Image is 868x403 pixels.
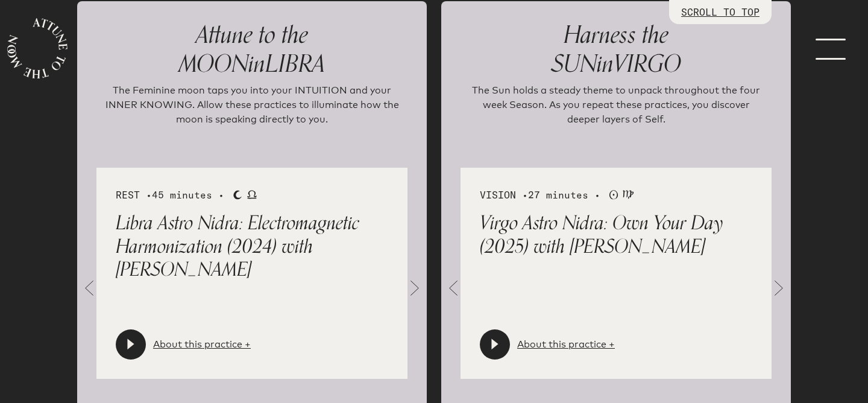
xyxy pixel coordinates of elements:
[517,337,615,352] a: About this practice +
[196,15,308,55] span: Attune to the
[461,21,772,78] p: SUN VIRGO
[465,83,767,144] p: The Sun holds a steady theme to unpack throughout the four week Season. As you repeat these pract...
[152,189,224,201] span: 45 minutes •
[153,337,251,352] a: About this practice +
[564,15,668,55] span: Harness the
[597,44,614,84] span: in
[480,187,752,202] div: VISION •
[96,21,407,78] p: MOON LIBRA
[528,189,600,201] span: 27 minutes •
[101,83,403,144] p: The Feminine moon taps you into your INTUITION and your INNER KNOWING. Allow these practices to i...
[248,44,265,84] span: in
[116,212,388,281] p: Libra Astro Nidra: Electromagnetic Harmonization (2024) with [PERSON_NAME]
[116,187,388,202] div: REST •
[681,5,759,19] p: SCROLL TO TOP
[480,212,752,258] p: Virgo Astro Nidra: Own Your Day (2025) with [PERSON_NAME]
